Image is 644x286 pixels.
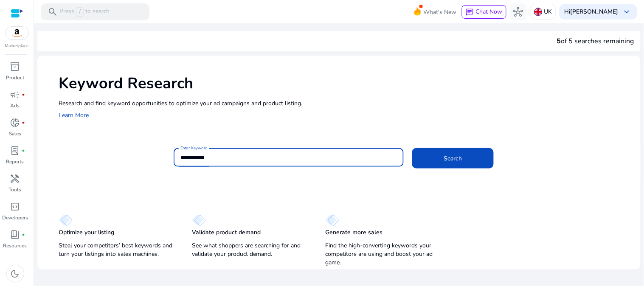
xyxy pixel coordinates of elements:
[192,228,261,237] p: Validate product demand
[325,228,382,237] p: Generate more sales
[22,149,25,152] span: fiber_manual_record
[22,93,25,96] span: fiber_manual_record
[59,241,175,258] p: Steal your competitors’ best keywords and turn your listings into sales machines.
[10,230,20,240] span: book_4
[476,8,503,16] span: Chat Now
[466,8,474,17] span: chat
[3,242,27,250] p: Resources
[462,5,506,19] button: chatChat Now
[6,158,24,165] p: Reports
[59,99,632,108] p: Research and find keyword opportunities to optimize your ad campaigns and product listing.
[6,74,24,81] p: Product
[22,121,25,124] span: fiber_manual_record
[510,3,527,20] button: hub
[444,154,462,163] span: Search
[10,202,20,212] span: code_blocks
[424,5,457,20] span: What's New
[571,8,619,16] b: [PERSON_NAME]
[10,62,20,72] span: inventory_2
[59,228,114,237] p: Optimize your listing
[544,4,552,19] p: UK
[9,186,22,193] p: Tools
[622,7,632,17] span: keyboard_arrow_down
[59,74,632,93] h1: Keyword Research
[6,27,28,39] img: amazon.svg
[565,9,619,15] p: Hi
[192,214,206,226] img: diamond.svg
[10,174,20,184] span: handyman
[10,90,20,100] span: campaign
[412,148,494,168] button: Search
[557,36,634,46] div: of 5 searches remaining
[192,241,308,258] p: See what shoppers are searching for and validate your product demand.
[59,214,73,226] img: diamond.svg
[48,7,58,17] span: search
[557,36,561,46] span: 5
[180,145,208,151] mat-label: Enter Keyword
[534,8,543,16] img: uk.svg
[10,269,20,279] span: dark_mode
[59,111,89,119] a: Learn More
[5,43,29,49] p: Marketplace
[513,7,523,17] span: hub
[10,146,20,156] span: lab_profile
[2,214,28,222] p: Developers
[76,7,84,17] span: /
[11,102,20,109] p: Ads
[9,130,21,137] p: Sales
[325,214,339,226] img: diamond.svg
[59,7,110,17] p: Press to search
[325,241,442,267] p: Find the high-converting keywords your competitors are using and boost your ad game.
[22,233,25,236] span: fiber_manual_record
[10,118,20,128] span: donut_small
